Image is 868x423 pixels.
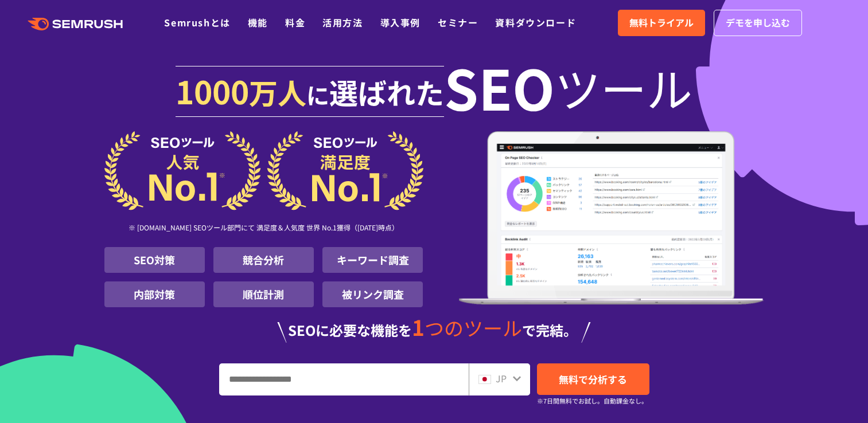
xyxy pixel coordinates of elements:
li: 内部対策 [104,281,205,307]
a: 導入事例 [380,15,421,29]
span: 1 [412,311,425,342]
span: 万人 [249,71,306,112]
span: 選ばれた [329,71,444,112]
span: ツール [555,64,692,110]
li: SEO対策 [104,247,205,273]
li: キーワード調査 [322,247,423,273]
span: JP [496,371,507,385]
span: に [306,78,329,111]
a: 無料で分析する [537,363,649,395]
small: ※7日間無料でお試し。自動課金なし。 [537,395,648,406]
a: 資料ダウンロード [495,15,576,29]
a: デモを申し込む [714,10,802,36]
span: 1000 [176,68,249,113]
li: 競合分析 [213,247,314,273]
a: 無料トライアル [618,10,705,36]
span: で完結。 [522,320,577,340]
li: 順位計測 [213,281,314,307]
span: デモを申し込む [726,15,790,30]
a: 活用方法 [322,15,363,29]
div: ※ [DOMAIN_NAME] SEOツール部門にて 満足度＆人気度 世界 No.1獲得（[DATE]時点） [104,210,423,247]
input: URL、キーワードを入力してください [220,364,468,395]
span: 無料トライアル [629,15,694,30]
a: 機能 [248,15,268,29]
span: つのツール [425,314,522,342]
a: Semrushとは [164,15,230,29]
span: 無料で分析する [559,372,627,386]
a: 料金 [285,15,305,29]
a: セミナー [438,15,478,29]
span: SEO [444,64,555,110]
div: SEOに必要な機能を [104,316,764,343]
li: 被リンク調査 [322,281,423,307]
